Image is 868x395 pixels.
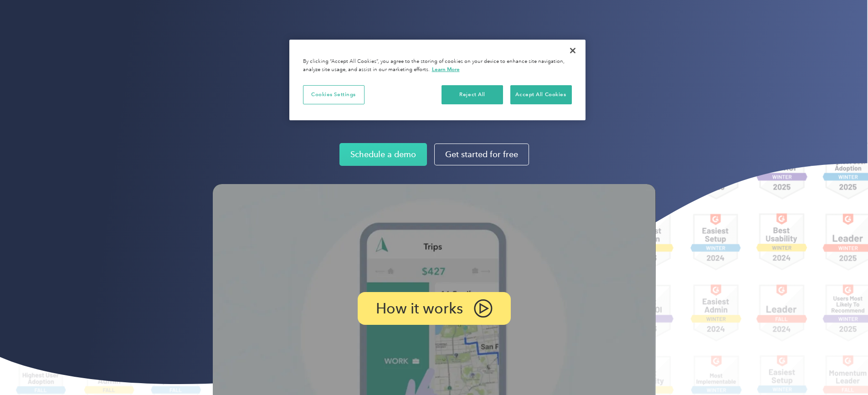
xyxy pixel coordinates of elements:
button: Accept All Cookies [510,85,572,104]
button: Close [563,41,583,61]
button: Reject All [442,85,503,104]
a: More information about your privacy, opens in a new tab [432,66,460,72]
div: By clicking “Accept All Cookies”, you agree to the storing of cookies on your device to enhance s... [303,58,572,74]
a: Get started for free [434,144,529,165]
a: Schedule a demo [339,143,427,166]
div: Privacy [289,40,586,120]
p: How it works [376,302,463,315]
button: Cookies Settings [303,85,365,104]
div: Cookie banner [289,40,586,120]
